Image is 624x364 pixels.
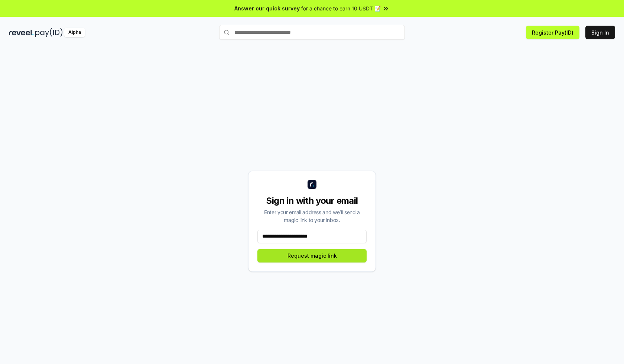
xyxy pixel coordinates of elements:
button: Sign In [585,26,615,39]
div: Enter your email address and we’ll send a magic link to your inbox. [257,208,367,224]
div: Alpha [64,28,85,37]
img: reveel_dark [9,28,34,37]
div: Sign in with your email [257,195,367,207]
span: for a chance to earn 10 USDT 📝 [301,4,381,12]
img: logo_small [308,180,316,189]
img: pay_id [35,28,63,37]
span: Answer our quick survey [234,4,300,12]
button: Request magic link [257,249,367,262]
button: Register Pay(ID) [526,26,579,39]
